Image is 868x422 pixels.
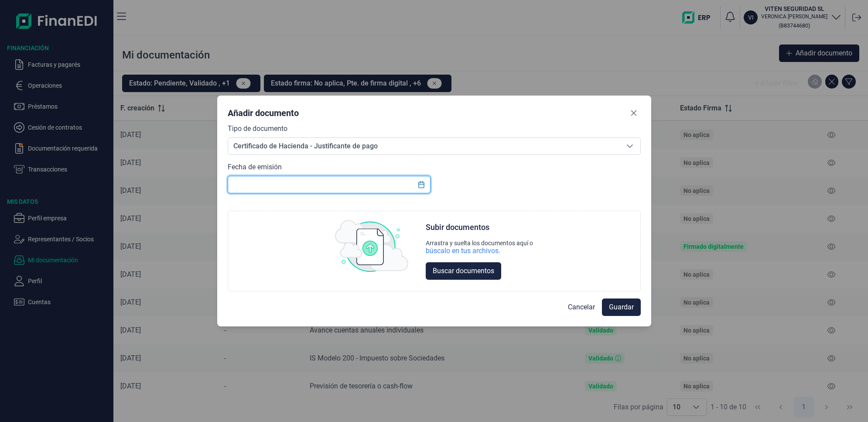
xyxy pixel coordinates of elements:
[426,262,501,280] button: Buscar documentos
[228,162,282,172] label: Fecha de emisión
[413,177,430,192] button: Choose Date
[335,220,408,272] img: upload img
[561,298,602,316] button: Cancelar
[228,124,287,134] label: Tipo de documento
[609,302,634,312] span: Guardar
[426,222,489,233] div: Subir documentos
[426,247,500,255] div: búscalo en tus archivos.
[619,138,640,154] div: Seleccione una opción
[426,247,533,255] div: búscalo en tus archivos.
[433,266,494,276] span: Buscar documentos
[228,138,619,154] span: Certificado de Hacienda - Justificante de pago
[602,298,641,316] button: Guardar
[228,107,299,119] div: Añadir documento
[627,106,641,120] button: Close
[426,240,533,247] div: Arrastra y suelta los documentos aquí o
[568,302,595,312] span: Cancelar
